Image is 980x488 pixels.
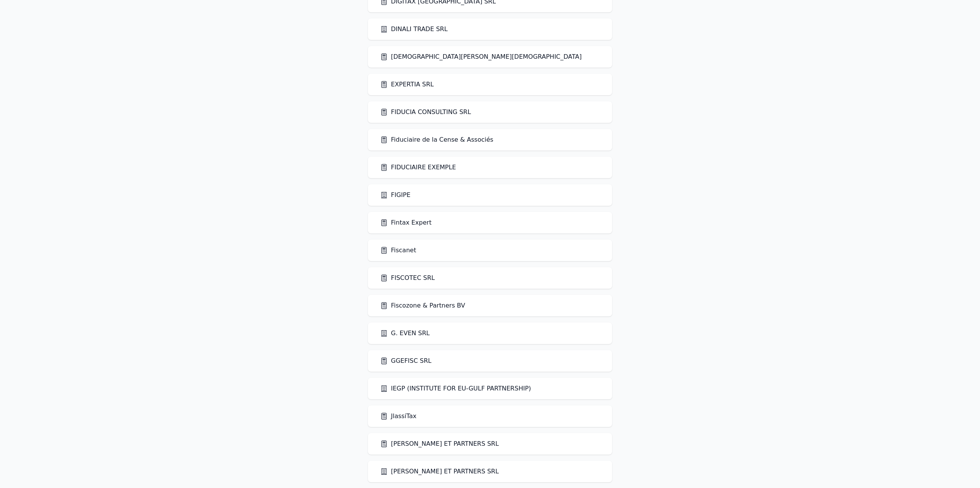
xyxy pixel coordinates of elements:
[380,384,531,393] a: IEGP (INSTITUTE FOR EU-GULF PARTNERSHIP)
[380,329,430,338] a: G. EVEN SRL
[380,190,411,200] a: FIGIPE
[380,412,416,421] a: JlassiTax
[380,135,493,144] a: Fiduciaire de la Cense & Associés
[380,467,499,476] a: [PERSON_NAME] ET PARTNERS SRL
[380,108,471,117] a: FIDUCIA CONSULTING SRL
[380,52,582,61] a: [DEMOGRAPHIC_DATA][PERSON_NAME][DEMOGRAPHIC_DATA]
[380,218,432,227] a: Fintax Expert
[380,301,465,310] a: Fiscozone & Partners BV
[380,246,416,255] a: Fiscanet
[380,273,435,283] a: FISCOTEC SRL
[380,356,431,366] a: GGEFISC SRL
[380,439,499,448] a: [PERSON_NAME] ET PARTNERS SRL
[380,80,434,89] a: EXPERTIA SRL
[380,163,456,172] a: FIDUCIAIRE EXEMPLE
[380,25,448,34] a: DINALI TRADE SRL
